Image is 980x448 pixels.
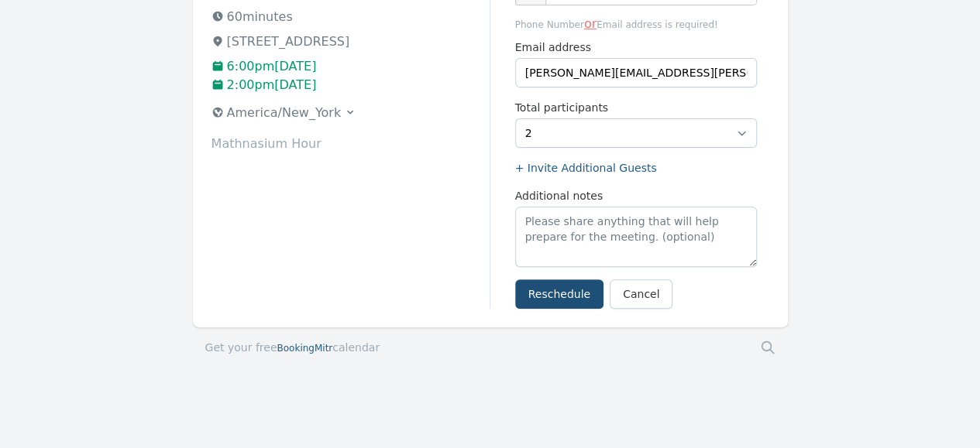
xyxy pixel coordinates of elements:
button: Reschedule [515,279,603,309]
p: 2:00pm[DATE] [211,76,490,94]
label: + Invite Additional Guests [515,160,757,176]
span: [STREET_ADDRESS] [227,34,350,49]
p: Mathnasium Hour [211,135,490,153]
input: you@example.com [515,58,757,87]
span: Phone Number Email address is required! [515,15,757,33]
p: 60 minutes [211,8,490,26]
a: Cancel [610,279,672,309]
label: Total participants [515,100,757,115]
label: Email address [515,39,757,55]
p: 6:00pm[DATE] [211,57,490,76]
label: Additional notes [515,188,757,203]
button: America/New_York [205,101,363,125]
span: BookingMitr [277,343,332,354]
span: or [584,16,597,31]
a: Get your freeBookingMitrcalendar [205,340,380,355]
